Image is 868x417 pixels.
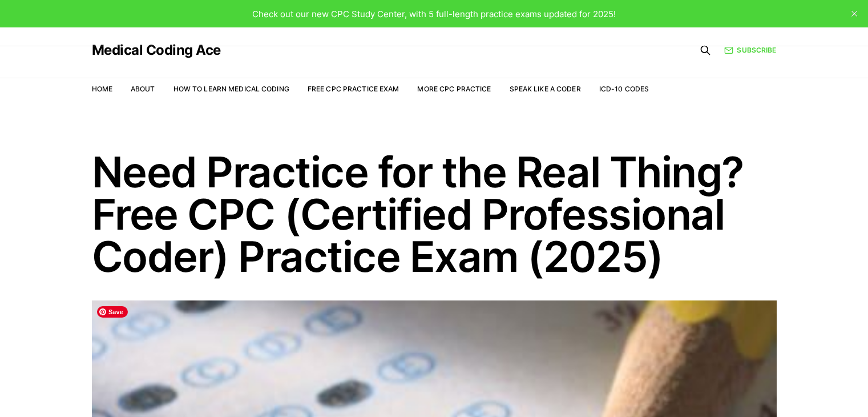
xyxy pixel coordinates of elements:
a: Subscribe [724,45,776,55]
a: Speak Like a Coder [510,85,581,93]
span: Check out our new CPC Study Center, with 5 full-length practice exams updated for 2025! [252,9,616,19]
a: About [131,85,155,93]
button: close [845,5,863,23]
h1: Need Practice for the Real Thing? Free CPC (Certified Professional Coder) Practice Exam (2025) [92,151,777,278]
span: Save [97,306,128,318]
iframe: portal-trigger [682,361,868,417]
a: Medical Coding Ace [92,43,221,57]
a: How to Learn Medical Coding [173,85,289,93]
a: Home [92,85,112,93]
a: Free CPC Practice Exam [308,85,399,93]
a: ICD-10 Codes [599,85,649,93]
a: More CPC Practice [417,85,491,93]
